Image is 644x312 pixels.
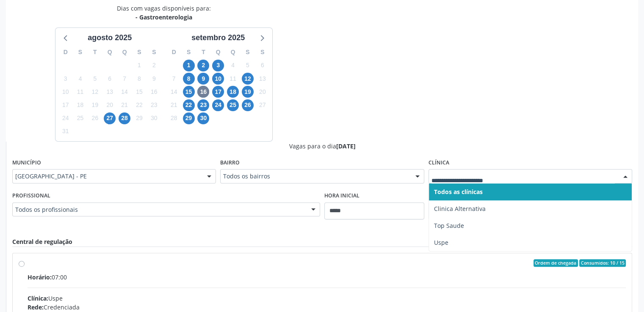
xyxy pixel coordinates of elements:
span: Todos as clínicas [434,188,483,196]
span: terça-feira, 30 de setembro de 2025 [197,112,209,124]
span: domingo, 28 de setembro de 2025 [168,112,180,124]
span: quinta-feira, 18 de setembro de 2025 [227,86,239,98]
span: sexta-feira, 19 de setembro de 2025 [242,86,254,98]
span: segunda-feira, 18 de agosto de 2025 [75,99,86,111]
span: domingo, 7 de setembro de 2025 [168,73,180,85]
span: domingo, 24 de agosto de 2025 [60,112,72,124]
span: terça-feira, 12 de agosto de 2025 [89,86,101,98]
div: S [181,46,196,59]
span: quinta-feira, 7 de agosto de 2025 [119,73,130,85]
span: sábado, 23 de agosto de 2025 [148,99,160,111]
span: quarta-feira, 13 de agosto de 2025 [104,86,116,98]
div: Dias com vagas disponíveis para: [117,4,211,22]
span: quarta-feira, 24 de setembro de 2025 [212,99,224,111]
span: sexta-feira, 1 de agosto de 2025 [133,60,145,71]
span: Rede: [28,303,44,311]
span: quarta-feira, 3 de setembro de 2025 [212,60,224,71]
span: segunda-feira, 11 de agosto de 2025 [75,86,86,98]
span: quinta-feira, 11 de setembro de 2025 [227,73,239,85]
div: D [58,46,73,59]
div: - Gastroenterologia [117,13,211,22]
span: Todos os profissionais [15,205,303,214]
span: Horário: [28,273,52,281]
label: Profissional [12,189,50,203]
span: terça-feira, 19 de agosto de 2025 [89,99,101,111]
span: quarta-feira, 17 de setembro de 2025 [212,86,224,98]
div: T [196,46,211,59]
div: S [255,46,270,59]
span: Todos os bairros [223,172,406,181]
div: S [73,46,88,59]
div: Q [211,46,226,59]
span: quarta-feira, 6 de agosto de 2025 [104,73,116,85]
span: quinta-feira, 25 de setembro de 2025 [227,99,239,111]
span: sábado, 16 de agosto de 2025 [148,86,160,98]
span: sábado, 30 de agosto de 2025 [148,112,160,124]
span: terça-feira, 26 de agosto de 2025 [89,112,101,124]
span: sábado, 9 de agosto de 2025 [148,73,160,85]
span: terça-feira, 5 de agosto de 2025 [89,73,101,85]
span: domingo, 21 de setembro de 2025 [168,99,180,111]
span: quarta-feira, 20 de agosto de 2025 [104,99,116,111]
span: quinta-feira, 4 de setembro de 2025 [227,60,239,71]
span: domingo, 14 de setembro de 2025 [168,86,180,98]
span: Ordem de chegada [533,259,578,267]
span: quinta-feira, 21 de agosto de 2025 [119,99,130,111]
div: Credenciada [28,303,626,312]
div: 07:00 [28,273,626,282]
span: segunda-feira, 1 de setembro de 2025 [183,60,195,71]
div: Q [117,46,132,59]
span: sexta-feira, 22 de agosto de 2025 [133,99,145,111]
span: sábado, 27 de setembro de 2025 [257,99,268,111]
span: terça-feira, 23 de setembro de 2025 [197,99,209,111]
div: Uspe [28,294,626,303]
span: Top Saude [434,222,464,230]
span: quinta-feira, 14 de agosto de 2025 [119,86,130,98]
span: domingo, 3 de agosto de 2025 [60,73,72,85]
div: Q [102,46,117,59]
span: segunda-feira, 22 de setembro de 2025 [183,99,195,111]
label: Hora inicial [324,189,359,203]
span: sábado, 6 de setembro de 2025 [257,60,268,71]
span: segunda-feira, 8 de setembro de 2025 [183,73,195,85]
span: quarta-feira, 10 de setembro de 2025 [212,73,224,85]
div: Vagas para o dia [12,142,632,151]
span: sexta-feira, 12 de setembro de 2025 [242,73,254,85]
span: sábado, 13 de setembro de 2025 [257,73,268,85]
div: Central de regulação [12,237,72,246]
span: quarta-feira, 27 de agosto de 2025 [104,112,116,124]
span: quinta-feira, 28 de agosto de 2025 [119,112,130,124]
label: Clínica [428,156,449,170]
div: D [166,46,181,59]
div: T [88,46,102,59]
label: Município [12,156,41,170]
span: Consumidos: 10 / 15 [579,259,626,267]
span: sexta-feira, 5 de setembro de 2025 [242,60,254,71]
span: sábado, 20 de setembro de 2025 [257,86,268,98]
span: terça-feira, 9 de setembro de 2025 [197,73,209,85]
span: sexta-feira, 8 de agosto de 2025 [133,73,145,85]
div: setembro 2025 [188,32,248,44]
span: domingo, 17 de agosto de 2025 [60,99,72,111]
span: segunda-feira, 25 de agosto de 2025 [75,112,86,124]
span: sexta-feira, 26 de setembro de 2025 [242,99,254,111]
div: agosto 2025 [84,32,135,44]
span: [DATE] [336,142,356,150]
span: sexta-feira, 15 de agosto de 2025 [133,86,145,98]
span: terça-feira, 16 de setembro de 2025 [197,86,209,98]
span: Clínica: [28,294,48,302]
label: Bairro [220,156,240,170]
div: S [240,46,255,59]
div: S [146,46,161,59]
span: segunda-feira, 15 de setembro de 2025 [183,86,195,98]
div: Q [226,46,240,59]
span: segunda-feira, 29 de setembro de 2025 [183,112,195,124]
span: Uspe [434,238,448,246]
div: S [132,46,147,59]
span: [GEOGRAPHIC_DATA] - PE [15,172,199,181]
span: segunda-feira, 4 de agosto de 2025 [75,73,86,85]
span: sexta-feira, 29 de agosto de 2025 [133,112,145,124]
span: terça-feira, 2 de setembro de 2025 [197,60,209,71]
span: Clinica Alternativa [434,205,486,213]
span: sábado, 2 de agosto de 2025 [148,60,160,71]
